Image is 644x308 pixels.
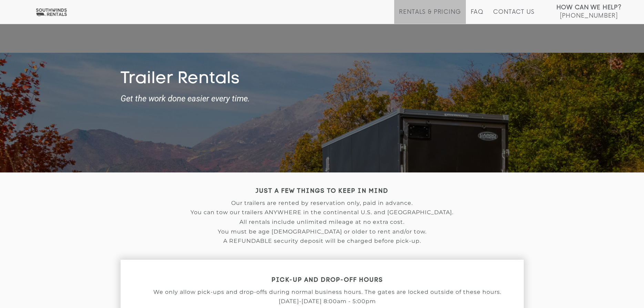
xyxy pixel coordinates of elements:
[121,209,524,216] p: You can tow our trailers ANYWHERE in the continental U.S. and [GEOGRAPHIC_DATA].
[34,8,68,17] img: Southwinds Rentals Logo
[121,69,524,89] h1: Trailer Rentals
[399,9,461,24] a: Rentals & Pricing
[121,298,534,305] p: [DATE]-[DATE] 8:00am - 5:00pm
[556,4,622,11] strong: How Can We Help?
[121,200,524,206] p: Our trailers are rented by reservation only, paid in advance.
[560,12,618,19] span: [PHONE_NUMBER]
[256,188,388,194] strong: JUST A FEW THINGS TO KEEP IN MIND
[121,219,524,225] p: All rentals include unlimited mileage at no extra cost.
[121,289,534,295] p: We only allow pick-ups and drop-offs during normal business hours. The gates are locked outside o...
[121,94,524,103] strong: Get the work done easier every time.
[556,3,622,19] a: How Can We Help? [PHONE_NUMBER]
[121,229,524,235] p: You must be age [DEMOGRAPHIC_DATA] or older to rent and/or tow.
[471,9,484,24] a: FAQ
[493,9,534,24] a: Contact Us
[272,277,383,283] strong: PICK-UP AND DROP-OFF HOURS
[121,238,524,244] p: A REFUNDABLE security deposit will be charged before pick-up.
